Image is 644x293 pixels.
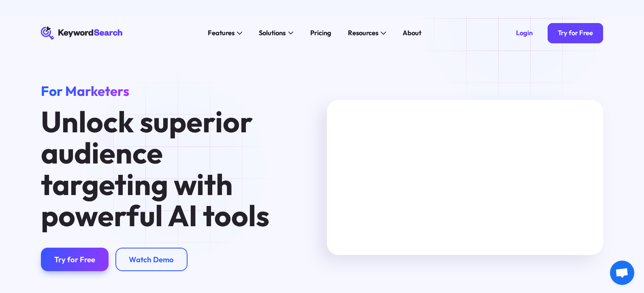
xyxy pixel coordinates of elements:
[327,100,603,255] iframe: KeywordSearch Homepage Welcome
[403,28,421,38] div: About
[310,28,331,38] div: Pricing
[259,28,286,38] div: Solutions
[548,23,603,43] a: Try for Free
[41,248,109,271] a: Try for Free
[398,26,426,40] a: About
[254,16,299,50] div: Solutions
[208,28,235,38] div: Features
[41,83,129,100] span: For Marketers
[203,16,247,50] div: Features
[305,26,336,40] a: Pricing
[41,106,284,231] h1: Unlock superior audience targeting with powerful AI tools
[54,255,95,264] div: Try for Free
[129,255,174,264] div: Watch Demo
[516,29,533,37] div: Login
[558,29,593,37] div: Try for Free
[343,16,391,50] div: Resources
[610,261,634,285] a: Open chat
[506,23,543,43] a: Login
[348,28,378,38] div: Resources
